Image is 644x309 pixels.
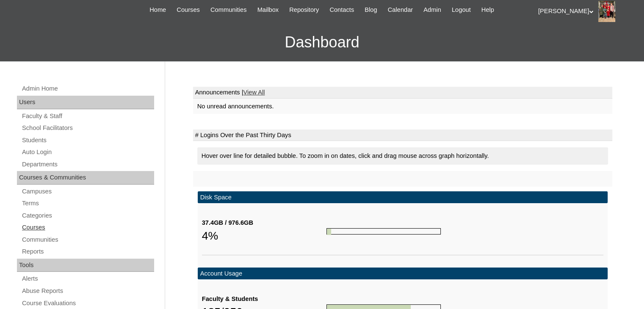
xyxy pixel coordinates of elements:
span: Calendar [388,5,413,15]
span: Contacts [329,5,354,15]
a: Abuse Reports [21,286,154,296]
div: Courses & Communities [17,171,154,185]
a: Admin Home [21,83,154,94]
td: Account Usage [198,268,608,280]
span: Home [149,5,166,15]
h3: Dashboard [4,23,640,61]
a: Communities [21,235,154,245]
a: Courses [172,5,204,15]
a: Mailbox [253,5,283,15]
a: Students [21,135,154,146]
a: View All [243,89,265,96]
a: Communities [206,5,251,15]
a: Departments [21,159,154,170]
a: Help [477,5,498,15]
a: Repository [285,5,323,15]
a: Calendar [384,5,417,15]
div: Tools [17,259,154,272]
a: Blog [360,5,381,15]
a: Reports [21,246,154,257]
div: Faculty & Students [202,295,326,303]
td: Disk Space [198,191,608,204]
td: No unread announcements. [193,99,612,114]
a: Contacts [325,5,358,15]
span: Help [481,5,494,15]
a: Courses [21,222,154,233]
a: Faculty & Staff [21,111,154,121]
a: School Facilitators [21,123,154,133]
a: Alerts [21,273,154,284]
div: Hover over line for detailed bubble. To zoom in on dates, click and drag mouse across graph horiz... [197,147,608,165]
span: Courses [177,5,200,15]
td: Announcements | [193,87,612,99]
span: Communities [210,5,247,15]
span: Logout [452,5,471,15]
span: Repository [289,5,319,15]
span: Blog [365,5,377,15]
a: Terms [21,198,154,209]
img: Stephanie Phillips [598,1,615,22]
div: 37.4GB / 976.6GB [202,218,326,227]
div: 4% [202,227,326,244]
a: Campuses [21,186,154,197]
span: Mailbox [257,5,279,15]
td: # Logins Over the Past Thirty Days [193,130,612,141]
a: Home [145,5,170,15]
div: [PERSON_NAME] [538,1,636,22]
a: Logout [448,5,475,15]
a: Course Evaluations [21,298,154,309]
a: Categories [21,210,154,221]
div: Users [17,96,154,109]
a: Admin [419,5,445,15]
a: Auto Login [21,147,154,157]
span: Admin [423,5,441,15]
